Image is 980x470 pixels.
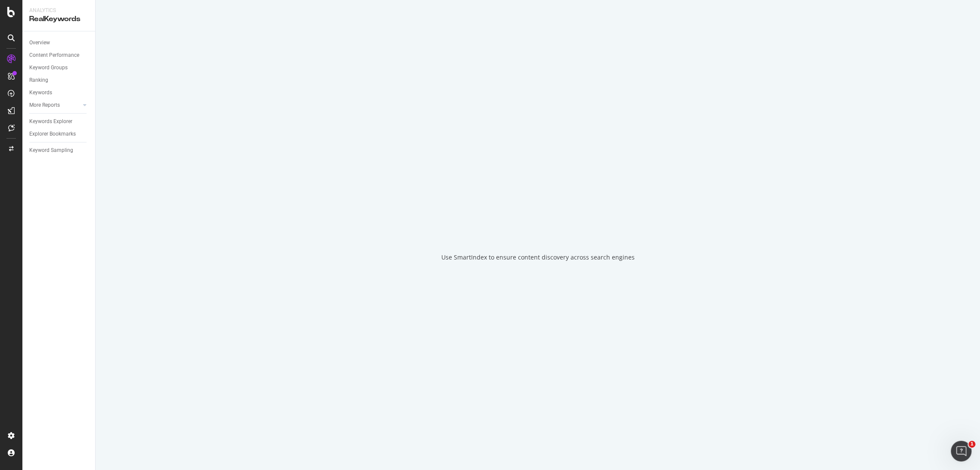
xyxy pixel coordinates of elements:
[29,101,81,110] a: More Reports
[29,146,73,155] div: Keyword Sampling
[441,253,635,262] div: Use SmartIndex to ensure content discovery across search engines
[968,441,975,448] span: 1
[29,146,89,155] a: Keyword Sampling
[29,51,89,60] a: Content Performance
[29,14,88,24] div: RealKeywords
[29,117,89,126] a: Keywords Explorer
[29,76,89,85] a: Ranking
[29,130,89,139] a: Explorer Bookmarks
[29,7,88,14] div: Analytics
[29,63,68,72] div: Keyword Groups
[29,38,89,47] a: Overview
[29,38,50,47] div: Overview
[29,88,52,97] div: Keywords
[29,101,60,110] div: More Reports
[507,208,569,239] div: animation
[951,441,971,461] iframe: Intercom live chat
[29,63,89,72] a: Keyword Groups
[29,76,48,85] div: Ranking
[29,117,72,126] div: Keywords Explorer
[29,130,76,139] div: Explorer Bookmarks
[29,88,89,97] a: Keywords
[29,51,79,60] div: Content Performance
